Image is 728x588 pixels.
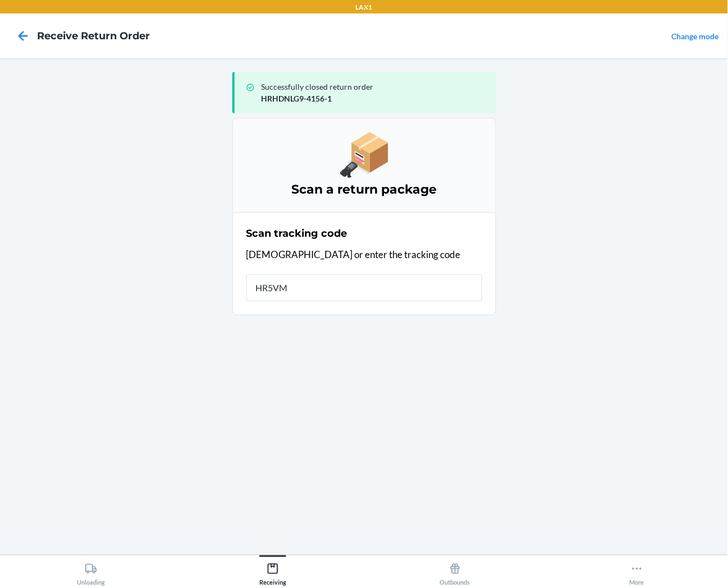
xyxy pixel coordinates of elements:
p: [DEMOGRAPHIC_DATA] or enter the tracking code [246,247,482,262]
button: Outbounds [364,555,546,586]
div: More [630,558,644,586]
button: More [546,555,728,586]
div: Unloading [77,558,105,586]
p: Successfully closed return order [262,81,487,93]
p: LAX1 [356,2,373,12]
h3: Scan a return package [246,181,482,199]
div: Receiving [259,558,286,586]
input: Tracking code [246,274,482,301]
button: Receiving [182,555,364,586]
p: HRHDNLG9-4156-1 [262,93,487,104]
h4: Receive Return Order [37,29,150,43]
a: Change mode [672,31,719,41]
h2: Scan tracking code [246,226,347,241]
div: Outbounds [440,558,470,586]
